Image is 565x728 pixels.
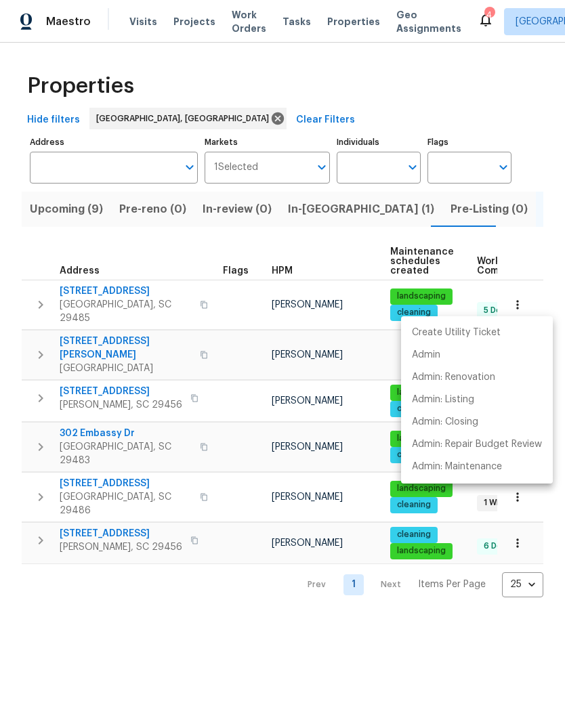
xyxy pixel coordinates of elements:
[412,415,478,429] p: Admin: Closing
[412,393,474,407] p: Admin: Listing
[412,460,502,474] p: Admin: Maintenance
[412,326,501,340] p: Create Utility Ticket
[412,370,495,385] p: Admin: Renovation
[412,437,542,452] p: Admin: Repair Budget Review
[412,348,440,362] p: Admin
